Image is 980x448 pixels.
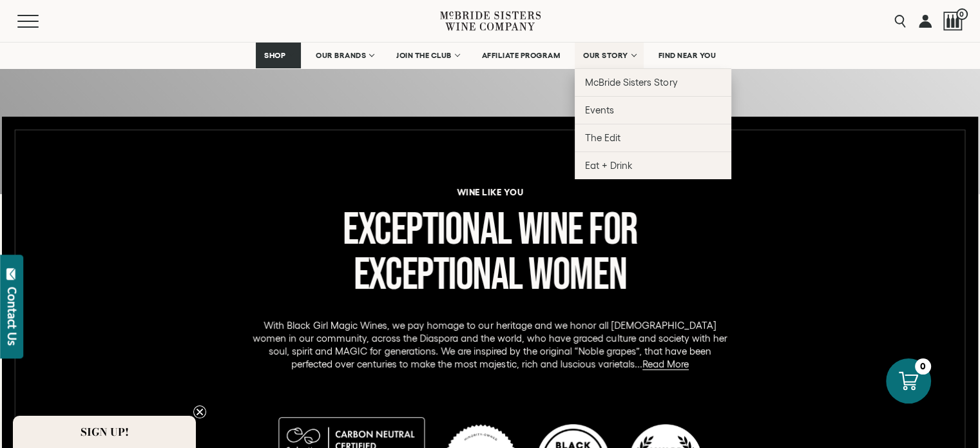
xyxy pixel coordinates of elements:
div: 0 [915,358,931,375]
span: The Edit [585,132,620,143]
span: 0 [956,8,968,20]
button: Mobile Menu Trigger [17,15,64,28]
a: OUR STORY [575,43,644,68]
span: Eat + Drink [585,160,633,171]
p: With Black Girl Magic Wines, we pay homage to our heritage and we honor all [DEMOGRAPHIC_DATA] wo... [249,319,731,371]
button: Close teaser [193,405,206,418]
a: Eat + Drink [575,151,731,179]
span: SIGN UP! [81,424,129,440]
span: Events [585,104,614,115]
span: OUR BRANDS [316,51,366,60]
span: Exceptional [343,203,512,257]
span: McBride Sisters Story [585,77,677,88]
span: Women [528,248,626,302]
a: Read More [642,358,689,370]
div: SIGN UP!Close teaser [13,416,196,448]
a: The Edit [575,124,731,151]
h6: wine like you [12,188,968,197]
a: AFFILIATE PROGRAM [474,43,569,68]
span: SHOP [264,51,286,60]
a: Events [575,96,731,124]
span: AFFILIATE PROGRAM [482,51,561,60]
span: FIND NEAR YOU [658,51,716,60]
span: for [589,203,637,257]
a: OUR BRANDS [307,43,381,68]
span: JOIN THE CLUB [396,51,452,60]
span: Exceptional [354,248,523,302]
span: Wine [517,203,582,257]
a: SHOP [256,43,301,68]
a: FIND NEAR YOU [650,43,725,68]
div: Contact Us [6,287,19,346]
a: JOIN THE CLUB [388,43,467,68]
span: OUR STORY [583,51,628,60]
a: McBride Sisters Story [575,68,731,96]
